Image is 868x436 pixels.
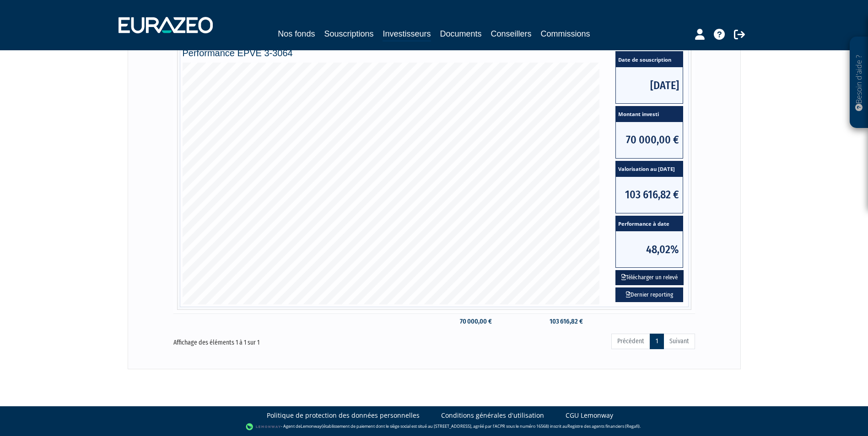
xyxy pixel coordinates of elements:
a: Documents [440,27,482,40]
button: Télécharger un relevé [615,270,684,285]
span: 103 616,82 € [616,177,683,213]
span: Performance à date [616,216,683,232]
a: Dernier reporting [615,287,683,303]
a: 1 [650,334,664,349]
td: 103 616,82 € [545,314,588,330]
span: Valorisation au [DATE] [616,161,683,177]
td: 70 000,00 € [454,314,496,330]
a: CGU Lemonway [566,411,613,420]
img: 1732889491-logotype_eurazeo_blanc_rvb.png [119,17,213,33]
span: [DATE] [616,67,683,103]
a: Politique de protection des données personnelles [267,411,420,420]
span: 48,02% [616,231,683,267]
div: - Agent de (établissement de paiement dont le siège social est situé au [STREET_ADDRESS], agréé p... [9,422,859,431]
span: Date de souscription [616,52,683,67]
p: Besoin d'aide ? [854,42,864,124]
div: Affichage des éléments 1 à 1 sur 1 [173,333,383,347]
a: Conseillers [491,27,532,40]
a: Registre des agents financiers (Regafi) [567,423,640,429]
span: Montant investi [616,106,683,122]
a: Souscriptions [324,27,373,40]
a: Lemonway [301,423,322,429]
img: logo-lemonway.png [246,422,281,431]
a: Commissions [541,27,590,40]
h4: Performance EPVE 3-3064 [183,48,686,58]
a: Investisseurs [383,27,431,42]
a: Nos fonds [278,27,315,40]
span: 70 000,00 € [616,122,683,158]
a: Conditions générales d'utilisation [441,411,544,420]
